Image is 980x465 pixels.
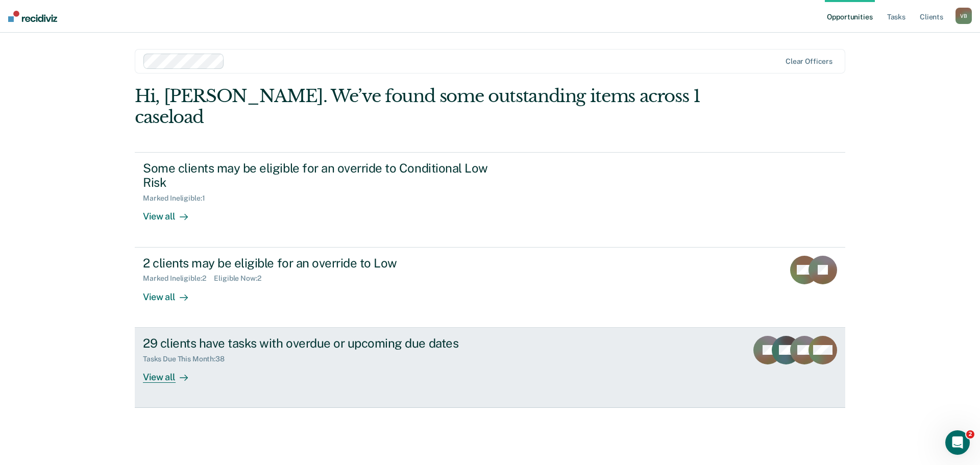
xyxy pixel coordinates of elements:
[786,57,832,66] div: Clear officers
[143,274,214,283] div: Marked Ineligible : 2
[945,430,970,455] iframe: Intercom live chat
[214,274,269,283] div: Eligible Now : 2
[8,11,57,22] img: Recidiviz
[143,355,233,363] div: Tasks Due This Month : 38
[966,430,974,438] span: 2
[143,283,200,303] div: View all
[143,203,200,223] div: View all
[143,363,200,383] div: View all
[143,194,213,203] div: Marked Ineligible : 1
[135,248,845,328] a: 2 clients may be eligible for an override to LowMarked Ineligible:2Eligible Now:2View all
[143,336,501,351] div: 29 clients have tasks with overdue or upcoming due dates
[143,256,501,271] div: 2 clients may be eligible for an override to Low
[143,161,501,190] div: Some clients may be eligible for an override to Conditional Low Risk
[135,86,703,128] div: Hi, [PERSON_NAME]. We’ve found some outstanding items across 1 caseload
[135,152,845,248] a: Some clients may be eligible for an override to Conditional Low RiskMarked Ineligible:1View all
[955,8,972,24] button: VB
[955,8,972,24] div: V B
[135,328,845,408] a: 29 clients have tasks with overdue or upcoming due datesTasks Due This Month:38View all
